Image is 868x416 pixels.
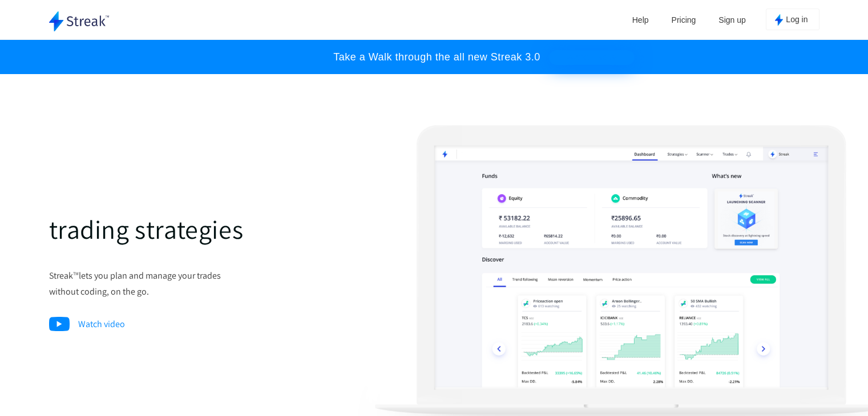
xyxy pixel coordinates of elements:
[73,271,79,276] sup: TM
[666,11,702,28] a: Pricing
[766,9,819,30] button: Log in
[49,316,126,332] p: Watch video
[49,317,70,331] img: video_img
[49,268,357,299] p: Streak lets you plan and manage your trades without coding, on the go.
[627,11,655,28] a: Help
[775,14,784,26] img: kite_logo
[49,316,126,332] a: video_imgWatch video
[322,51,540,63] p: Take a Walk through the all new Streak 3.0
[786,15,808,26] span: Log in
[49,212,244,246] span: trading strategies
[49,11,110,31] img: logo
[713,11,751,28] a: Sign up
[549,50,635,65] button: WATCH NOW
